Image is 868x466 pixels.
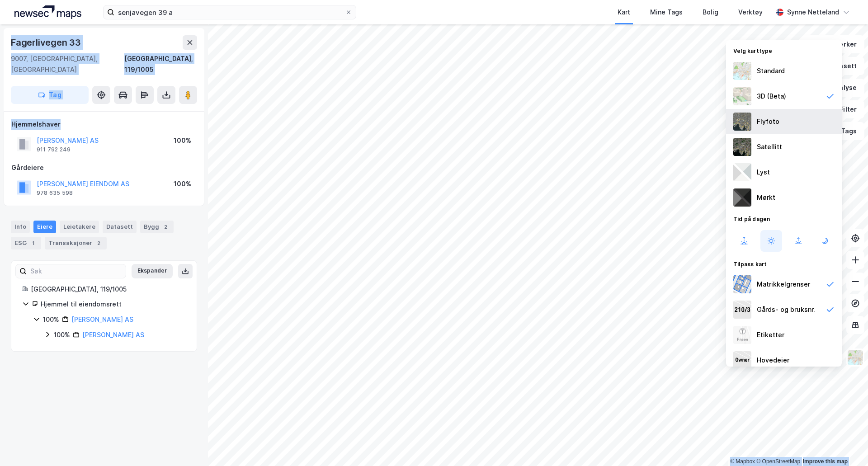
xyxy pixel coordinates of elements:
[757,141,782,152] div: Satellitt
[733,351,751,369] img: majorOwner.b5e170eddb5c04bfeeff.jpeg
[703,7,718,18] div: Bolig
[174,179,191,189] div: 100%
[733,62,751,80] img: Z
[823,423,868,466] iframe: Chat Widget
[733,113,751,131] img: Z
[45,237,107,249] div: Transaksjoner
[28,239,38,248] div: 1
[803,35,864,53] button: Bokmerker
[733,87,751,105] img: Z
[726,42,842,58] div: Velg karttype
[787,7,839,18] div: Synne Netteland
[821,100,864,118] button: Filter
[54,329,70,340] div: 100%
[757,167,770,178] div: Lyst
[103,221,137,233] div: Datasett
[757,116,779,127] div: Flyfoto
[132,264,173,278] button: Ekspander
[11,162,197,173] div: Gårdeiere
[114,5,345,19] input: Søk på adresse, matrikkel, gårdeiere, leietakere eller personer
[82,331,144,339] a: [PERSON_NAME] AS
[11,119,197,130] div: Hjemmelshaver
[41,299,186,310] div: Hjemmel til eiendomsrett
[730,458,755,465] a: Mapbox
[14,5,81,19] img: logo.a4113a55bc3d86da70a041830d287a7e.svg
[757,304,815,315] div: Gårds- og bruksnr.
[11,221,30,233] div: Info
[757,91,786,102] div: 3D (Beta)
[37,146,71,153] div: 911 792 249
[757,66,785,76] div: Standard
[11,53,124,75] div: 9007, [GEOGRAPHIC_DATA], [GEOGRAPHIC_DATA]
[94,239,103,248] div: 2
[757,329,784,340] div: Etiketter
[11,237,41,249] div: ESG
[27,264,126,278] input: Søk
[161,222,170,231] div: 2
[757,355,789,366] div: Hovedeier
[757,279,810,290] div: Matrikkelgrenser
[140,221,174,233] div: Bygg
[60,221,99,233] div: Leietakere
[43,314,59,325] div: 100%
[11,35,83,50] div: Fagerlivegen 33
[124,53,197,75] div: [GEOGRAPHIC_DATA], 119/1005
[33,221,56,233] div: Eiere
[803,458,848,465] a: Improve this map
[733,163,751,181] img: luj3wr1y2y3+OchiMxRmMxRlscgabnMEmZ7DJGWxyBpucwSZnsMkZbHIGm5zBJmewyRlscgabnMEmZ7DJGWxyBpucwSZnsMkZ...
[733,275,751,293] img: cadastreBorders.cfe08de4b5ddd52a10de.jpeg
[733,138,751,156] img: 9k=
[174,135,191,146] div: 100%
[618,7,630,18] div: Kart
[733,188,751,207] img: nCdM7BzjoCAAAAAElFTkSuQmCC
[733,326,751,344] img: Z
[31,284,186,295] div: [GEOGRAPHIC_DATA], 119/1005
[823,423,868,466] div: Kontrollprogram for chat
[71,315,133,323] a: [PERSON_NAME] AS
[847,349,864,366] img: Z
[650,7,683,18] div: Mine Tags
[726,255,842,272] div: Tilpass kart
[37,189,73,197] div: 978 635 598
[726,210,842,226] div: Tid på dagen
[822,122,864,140] button: Tags
[738,7,763,18] div: Verktøy
[11,86,89,104] button: Tag
[733,301,751,319] img: cadastreKeys.547ab17ec502f5a4ef2b.jpeg
[757,192,775,203] div: Mørkt
[756,458,800,465] a: OpenStreetMap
